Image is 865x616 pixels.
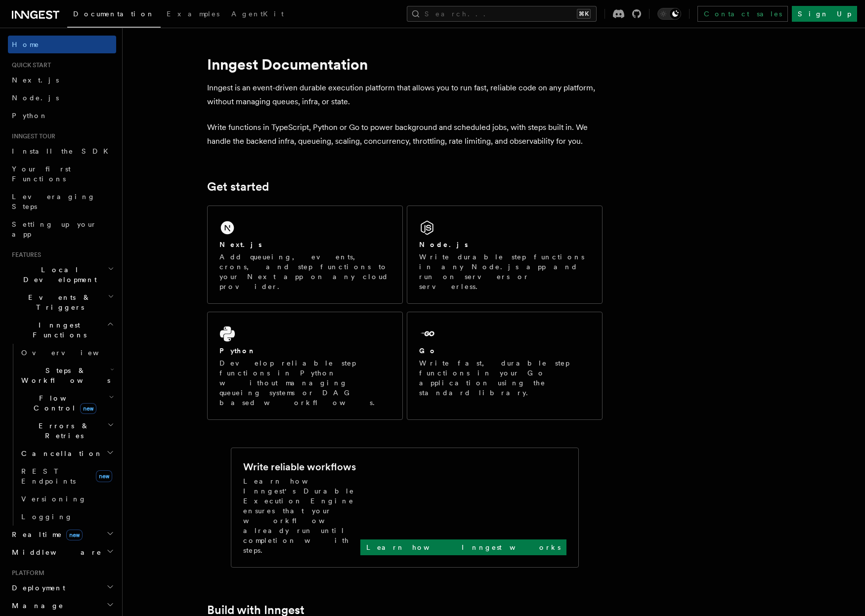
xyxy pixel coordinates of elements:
[8,530,83,539] span: Realtime
[419,346,437,356] h2: Go
[17,393,109,413] span: Flow Control
[8,89,116,107] a: Node.js
[17,421,107,441] span: Errors & Retries
[231,10,284,18] span: AgentKit
[8,215,116,243] a: Setting up your app
[21,495,86,503] span: Versioning
[419,358,590,398] p: Write fast, durable step functions in your Go application using the standard library.
[8,569,44,577] span: Platform
[12,147,114,155] span: Install the SDK
[96,470,112,482] span: new
[243,460,356,474] h2: Write reliable workflows
[21,349,123,357] span: Overview
[577,9,591,19] kbd: ⌘K
[8,543,116,561] button: Middleware
[8,288,116,316] button: Events & Triggers
[12,165,71,183] span: Your first Functions
[219,358,390,408] p: Develop reliable step functions in Python without managing queueing systems or DAG based workflows.
[8,601,64,611] span: Manage
[8,261,116,288] button: Local Development
[419,240,468,249] h2: Node.js
[8,597,116,615] button: Manage
[360,539,566,555] a: Learn how Inngest works
[697,6,788,22] a: Contact sales
[8,316,116,344] button: Inngest Functions
[207,205,403,304] a: Next.jsAdd queueing, events, crons, and step functions to your Next app on any cloud provider.
[8,71,116,89] a: Next.js
[12,76,59,84] span: Next.js
[17,417,116,445] button: Errors & Retries
[407,312,603,420] a: GoWrite fast, durable step functions in your Go application using the standard library.
[207,180,269,194] a: Get started
[12,94,59,102] span: Node.js
[219,346,256,356] h2: Python
[366,542,561,552] p: Learn how Inngest works
[657,8,681,20] button: Toggle dark mode
[219,240,262,249] h2: Next.js
[8,188,116,215] a: Leveraging Steps
[8,547,102,557] span: Middleware
[8,265,108,285] span: Local Development
[8,526,116,543] button: Realtimenew
[207,81,603,109] p: Inngest is an event-driven durable execution platform that allows you to run fast, reliable code ...
[17,462,116,490] a: REST Endpointsnew
[8,142,116,160] a: Install the SDK
[407,6,597,22] button: Search...⌘K
[21,467,76,485] span: REST Endpoints
[207,121,603,148] p: Write functions in TypeScript, Python or Go to power background and scheduled jobs, with steps bu...
[17,344,116,362] a: Overview
[17,366,110,385] span: Steps & Workflows
[12,220,97,238] span: Setting up your app
[17,508,116,526] a: Logging
[225,3,290,27] a: AgentKit
[161,3,225,27] a: Examples
[8,320,107,340] span: Inngest Functions
[8,107,116,124] a: Python
[8,132,55,140] span: Inngest tour
[17,490,116,508] a: Versioning
[17,449,103,458] span: Cancellation
[21,513,73,521] span: Logging
[8,292,108,312] span: Events & Triggers
[17,362,116,389] button: Steps & Workflows
[407,205,603,304] a: Node.jsWrite durable step functions in any Node.js app and run on servers or serverless.
[12,193,95,210] span: Leveraging Steps
[8,160,116,188] a: Your first Functions
[8,583,65,593] span: Deployment
[67,3,161,28] a: Documentation
[243,476,360,555] p: Learn how Inngest's Durable Execution Engine ensures that your workflow already run until complet...
[207,312,403,420] a: PythonDevelop reliable step functions in Python without managing queueing systems or DAG based wo...
[73,10,155,18] span: Documentation
[8,61,51,69] span: Quick start
[8,344,116,526] div: Inngest Functions
[80,403,96,414] span: new
[8,251,41,259] span: Features
[219,252,390,291] p: Add queueing, events, crons, and step functions to your Next app on any cloud provider.
[8,579,116,597] button: Deployment
[167,10,219,18] span: Examples
[66,530,83,540] span: new
[419,252,590,291] p: Write durable step functions in any Node.js app and run on servers or serverless.
[17,389,116,417] button: Flow Controlnew
[207,55,603,73] h1: Inngest Documentation
[8,36,116,53] a: Home
[12,112,48,120] span: Python
[792,6,857,22] a: Sign Up
[17,445,116,462] button: Cancellation
[12,40,40,49] span: Home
